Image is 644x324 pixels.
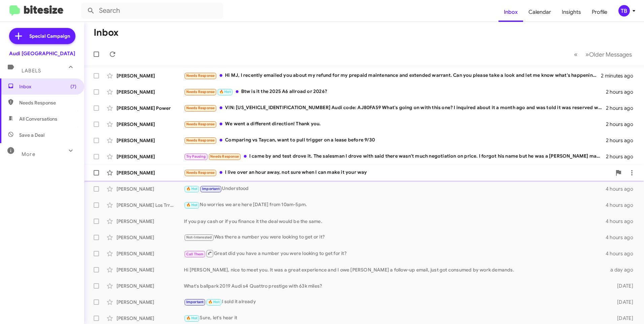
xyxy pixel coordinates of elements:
div: If you pay cash or if you finance it the deal would be the same. [184,218,606,225]
div: Hi [PERSON_NAME], nice to meet you. It was a great experience and I owe [PERSON_NAME] a follow-up... [184,266,606,273]
div: VIN: [US_VEHICLE_IDENTIFICATION_NUMBER] Audi code: AJ80FA59 What's going on with this one? I inqu... [184,104,606,112]
div: Comparing vs Taycan, want to pull trigger on a lease before 9/30 [184,136,606,144]
span: Not-Interested [186,235,212,239]
div: 2 hours ago [606,105,639,111]
h1: Inbox [94,27,119,38]
span: Call Them [186,252,204,256]
span: Needs Response [19,99,76,106]
button: TB [613,5,637,17]
span: Needs Response [186,138,215,142]
div: 2 minutes ago [601,72,639,79]
div: I live over an hour away, not sure when I can make it your way [184,169,612,176]
span: Older Messages [589,51,632,58]
div: [DATE] [606,315,639,322]
a: Calendar [523,2,556,22]
div: 2 hours ago [606,121,639,128]
div: 2 hours ago [606,153,639,160]
div: 4 hours ago [606,186,639,192]
span: Important [202,187,220,191]
button: Previous [570,47,582,61]
span: Inbox [19,83,76,90]
div: 2 hours ago [606,137,639,144]
span: (7) [70,83,76,90]
span: Labels [22,68,41,74]
span: Save a Deal [19,132,44,138]
button: Next [581,47,636,61]
div: 2 hours ago [606,89,639,95]
div: [PERSON_NAME] [117,72,184,79]
div: 4 hours ago [606,218,639,225]
span: Try Pausing [186,154,206,159]
div: [DATE] [606,283,639,289]
div: a day ago [606,266,639,273]
div: 4 hours ago [606,202,639,208]
div: [PERSON_NAME] [117,266,184,273]
div: Audi [GEOGRAPHIC_DATA] [9,50,75,57]
div: [PERSON_NAME] [117,153,184,160]
span: 🔥 Hot [186,316,198,320]
span: 🔥 Hot [186,187,198,191]
div: I came by and test drove it. The salesman I drove with said there wasn't much negotiation on pric... [184,153,606,160]
span: 🔥 Hot [186,203,198,207]
div: Was there a number you were looking to get or it? [184,233,606,241]
div: 4 hours ago [606,234,639,241]
div: [PERSON_NAME] [117,121,184,128]
div: [PERSON_NAME] [117,299,184,305]
span: Important [186,300,204,304]
div: No worries we are here [DATE] from 10am-5pm. [184,201,606,209]
span: 🔥 Hot [219,90,231,94]
div: [PERSON_NAME] [117,89,184,95]
nav: Page navigation example [570,47,636,61]
span: « [574,50,578,59]
div: [PERSON_NAME] [117,218,184,225]
span: All Conversations [19,116,57,122]
div: 4 hours ago [606,250,639,257]
div: [PERSON_NAME] [117,250,184,257]
a: Profile [586,2,613,22]
span: Special Campaign [29,33,70,39]
div: [DATE] [606,299,639,305]
input: Search [82,3,223,19]
div: [PERSON_NAME] [117,283,184,289]
div: [PERSON_NAME] [117,186,184,192]
div: [PERSON_NAME] Power [117,105,184,111]
div: [PERSON_NAME] [117,169,184,176]
div: Understood [184,185,606,193]
span: More [22,151,35,157]
div: Btw is it the 2025 A6 allroad or 2026? [184,88,606,96]
div: [PERSON_NAME] [117,137,184,144]
div: We went a different direction! Thank you. [184,120,606,128]
div: I sold it already [184,298,606,306]
a: Insights [556,2,586,22]
div: Sure, let's hear it [184,314,606,322]
span: Needs Response [186,90,215,94]
div: [PERSON_NAME] [117,234,184,241]
span: Needs Response [210,154,239,159]
span: » [585,50,589,59]
div: What's ballpark 2019 Audi s4 Quattro prestige with 63k miles? [184,283,606,289]
span: Needs Response [186,122,215,126]
div: Hi MJ, I recently emailed you about my refund for my prepaid maintenance and extended warrant. Ca... [184,72,601,79]
div: [PERSON_NAME] Los Trrenas [117,202,184,208]
a: Special Campaign [9,28,75,44]
span: Needs Response [186,170,215,175]
a: Inbox [498,2,523,22]
span: Needs Response [186,73,215,78]
span: Needs Response [186,106,215,110]
div: [PERSON_NAME] [117,315,184,322]
div: TB [618,5,630,17]
div: Great did you have a number you were looking to get for it? [184,249,606,258]
span: 🔥 Hot [208,300,220,304]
